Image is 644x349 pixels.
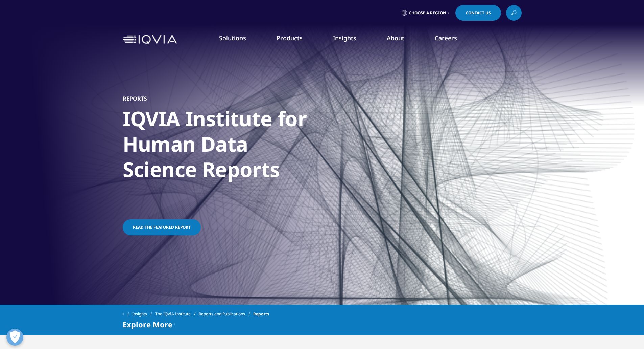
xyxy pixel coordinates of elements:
[387,34,404,42] a: About
[199,308,253,320] a: Reports and Publications
[180,24,522,56] nav: Primary
[123,219,201,235] a: Read the featured report
[6,329,23,346] button: Open Preferences
[155,308,199,320] a: The IQVIA Institute
[219,34,246,42] a: Solutions
[132,308,155,320] a: Insights
[123,106,376,186] h1: IQVIA Institute for Human Data Science Reports
[333,34,356,42] a: Insights
[277,34,303,42] a: Products
[123,35,177,45] img: IQVIA Healthcare Information Technology and Pharma Clinical Research Company
[123,95,147,102] h5: Reports
[253,308,269,320] span: Reports
[455,5,501,21] a: Contact Us
[133,224,191,230] span: Read the featured report
[466,11,491,15] span: Contact Us
[123,320,172,328] span: Explore More
[435,34,457,42] a: Careers
[409,10,446,16] span: Choose a Region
